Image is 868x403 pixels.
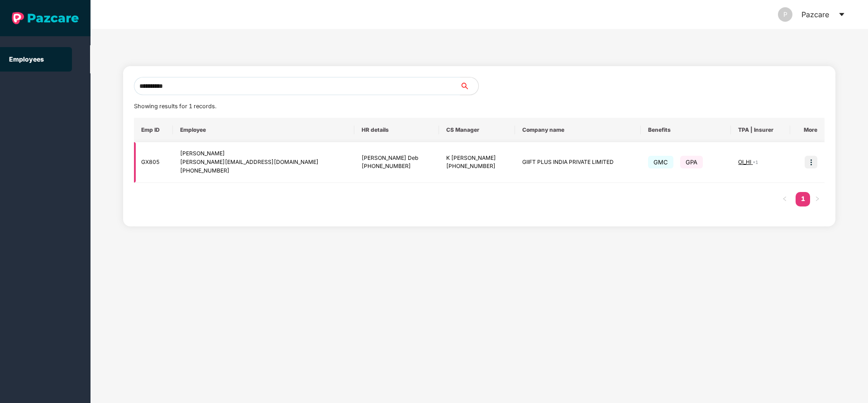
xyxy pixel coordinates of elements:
[362,162,431,171] div: [PHONE_NUMBER]
[446,154,508,163] div: K [PERSON_NAME]
[783,7,787,22] span: P
[731,118,790,142] th: TPA | Insurer
[648,156,673,168] span: GMC
[180,158,347,167] div: [PERSON_NAME][EMAIL_ADDRESS][DOMAIN_NAME]
[134,118,173,142] th: Emp ID
[354,118,439,142] th: HR details
[796,192,810,206] a: 1
[777,192,792,206] li: Previous Page
[810,192,825,206] button: right
[796,192,810,206] li: 1
[680,156,703,168] span: GPA
[641,118,731,142] th: Benefits
[446,162,508,171] div: [PHONE_NUMBER]
[362,154,431,163] div: [PERSON_NAME] Deb
[515,118,641,142] th: Company name
[180,149,347,158] div: [PERSON_NAME]
[790,118,825,142] th: More
[810,192,825,206] li: Next Page
[515,142,641,183] td: GIIFT PLUS INDIA PRIVATE LIMITED
[777,192,792,206] button: left
[173,118,354,142] th: Employee
[460,77,479,95] button: search
[134,142,173,183] td: GX805
[134,103,216,110] span: Showing results for 1 records.
[9,55,44,63] a: Employees
[815,196,820,201] span: right
[753,159,758,165] span: + 1
[805,156,817,168] img: icon
[782,196,787,201] span: left
[838,11,845,18] span: caret-down
[738,158,753,165] span: OI_HI
[460,82,478,90] span: search
[180,167,347,175] div: [PHONE_NUMBER]
[439,118,515,142] th: CS Manager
